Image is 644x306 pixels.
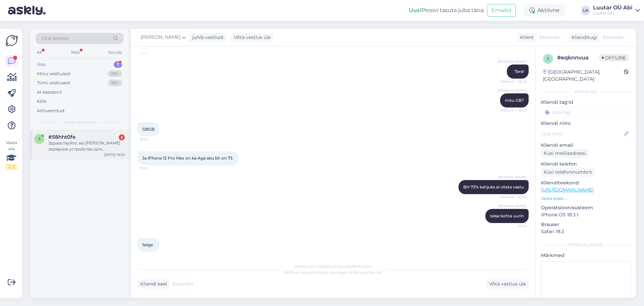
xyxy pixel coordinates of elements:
[294,264,372,269] span: Vestlus on määratud kasutajale Kerstin
[108,71,122,77] div: 99+
[37,71,70,77] div: Minu vestlused
[409,7,422,13] b: Uus!
[140,166,165,171] span: 16:43
[569,34,597,41] div: Klienditugi
[5,164,17,170] div: 2 / 3
[593,5,633,10] div: Luutar OÜ Abi
[463,184,524,189] span: BH 73% kahjuks ei võeta vastu
[541,211,631,218] p: iPhone OS 18.3.1
[409,6,484,14] div: Proovi tasuta juba täna:
[498,204,527,209] span: [PERSON_NAME]
[500,79,527,84] span: Nähtud ✓ 16:43
[37,107,64,114] div: Arhiveeritud
[5,34,18,47] img: Askly Logo
[140,252,165,257] span: 16:44
[515,69,524,74] span: Tere!
[498,88,527,93] span: [PERSON_NAME]
[231,33,273,42] div: Võta vestlus üle
[501,223,527,228] span: 16:44
[500,108,527,113] span: Nähtud ✓ 16:43
[69,48,81,57] div: Web
[541,221,631,228] p: Brauser
[142,242,153,247] span: Selge
[283,270,383,275] span: Vestluse ülevõtmiseks vajutage
[541,161,631,168] p: Kliendi telefon
[490,213,524,218] span: teise kohta uurin
[37,80,70,86] div: Tiimi vestlused
[505,98,524,103] span: mitu GB?
[42,35,68,42] span: Otsi kliente
[38,136,41,141] span: 5
[541,149,589,158] div: Küsi meiliaadressi
[541,107,631,117] input: Lisa tag
[5,140,17,170] div: Vaata siia
[487,4,516,17] button: Emailid
[541,242,631,248] div: [PERSON_NAME]
[173,280,193,288] span: Estonian
[486,279,529,289] div: Võta vestlus üle
[37,89,62,96] div: AI Assistent
[541,252,631,259] p: Märkmed
[541,179,631,186] p: Klienditeekond
[37,98,47,105] div: Kõik
[541,89,631,95] div: Kliendi info
[138,280,167,288] div: Kliendi keel
[541,204,631,211] p: Operatsioonisüsteem
[498,59,527,64] span: [PERSON_NAME]
[541,130,623,137] input: Lisa nimi
[498,175,527,180] span: [PERSON_NAME]
[557,54,599,62] div: # eqknnvua
[543,69,624,83] div: [GEOGRAPHIC_DATA], [GEOGRAPHIC_DATA]
[599,54,629,61] span: Offline
[190,34,224,41] div: juhib vestlust
[541,228,631,235] p: Safari 18.3
[119,134,125,140] div: 2
[108,80,122,86] div: 99+
[593,10,633,16] div: Luutar OÜ
[141,34,180,41] span: [PERSON_NAME]
[539,34,560,41] span: Estonian
[114,61,122,68] div: 1
[581,6,590,15] div: LA
[541,187,594,193] a: [URL][DOMAIN_NAME]
[36,48,43,57] div: All
[500,194,527,200] span: Nähtud ✓ 16:44
[142,156,233,161] span: Ja iPhone 12 Pro Max on ka Aga aku bh on 73.
[603,34,624,41] span: Estonian
[541,168,595,177] div: Küsi telefoninumbrit
[346,270,383,275] i: „Võtke vestlus üle”
[593,5,640,16] a: Luutar OÜ AbiLuutar OÜ
[104,152,125,157] div: [DATE] 16:52
[541,142,631,149] p: Kliendi email
[142,127,155,132] span: 128GB
[48,140,125,152] div: Здравствуйте, вы [PERSON_NAME] зарядное устройство для аккамуляторов?
[541,120,631,127] p: Kliendi nimi
[541,195,631,202] p: Vaata edasi ...
[140,137,165,142] span: 16:43
[37,61,46,68] div: Uus
[524,4,565,16] div: Aktiivne
[48,134,75,140] span: #58hht0fe
[107,48,123,57] div: Socials
[541,99,631,106] p: Kliendi tag'id
[517,34,534,41] div: Klient
[547,56,549,61] span: e
[64,119,95,125] span: Uued vestlused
